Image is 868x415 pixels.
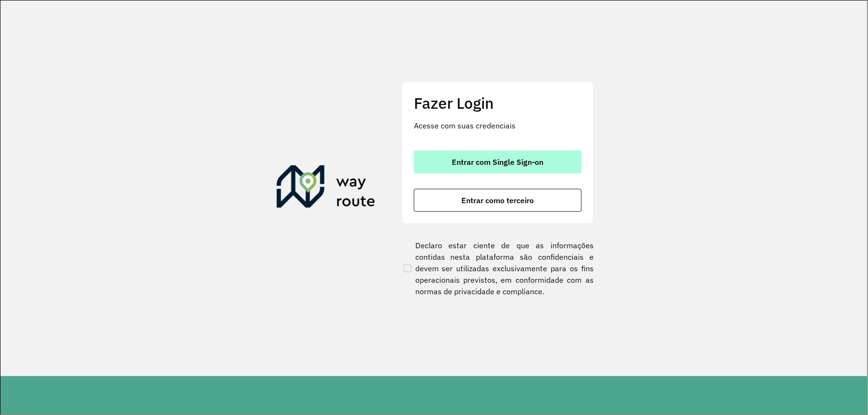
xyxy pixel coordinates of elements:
button: button [414,150,582,173]
h2: Fazer Login [414,94,582,112]
label: Declaro estar ciente de que as informações contidas nesta plataforma são confidenciais e devem se... [402,240,594,297]
span: Entrar como terceiro [462,196,534,204]
p: Acesse com suas credenciais [414,120,582,131]
button: button [414,189,582,212]
img: Roteirizador AmbevTech [277,165,375,211]
span: Entrar com Single Sign-on [452,158,544,166]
